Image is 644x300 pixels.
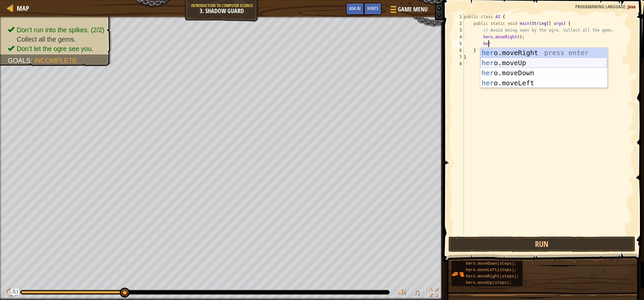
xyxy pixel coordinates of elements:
[453,40,464,47] div: 5
[17,26,104,34] span: Don’t run into the spikes. (2/2)
[31,57,34,64] span: :
[451,268,464,281] img: portrait.png
[17,36,76,43] span: Collect all the gems.
[427,286,440,300] button: Toggle fullscreen
[395,286,409,300] button: Adjust volume
[8,25,104,35] li: Don’t run into the spikes.
[8,35,104,44] li: Collect all the gems.
[414,287,420,297] span: ♫
[453,34,464,40] div: 4
[453,20,464,27] div: 2
[346,3,364,15] button: Ask AI
[448,237,635,252] button: Run
[575,3,625,10] span: Programming language
[453,54,464,60] div: 7
[17,45,94,52] span: Don’t let the ogre see you.
[453,60,464,67] div: 8
[3,286,17,300] button: Ctrl + P: Play
[625,3,628,10] span: :
[398,5,428,14] span: Game Menu
[17,4,29,13] span: Map
[453,27,464,34] div: 3
[367,5,378,11] span: Hints
[466,281,512,285] span: hero.moveUp(steps);
[466,274,519,279] span: hero.moveRight(steps);
[453,47,464,54] div: 6
[34,57,77,64] span: Incomplete
[13,4,29,13] a: Map
[8,57,31,64] span: Goals
[349,5,361,11] span: Ask AI
[385,3,432,18] button: Game Menu
[8,44,104,53] li: Don’t let the ogre see you.
[412,286,424,300] button: ♫
[11,289,19,297] button: Ask AI
[453,13,464,20] div: 1
[466,261,517,266] span: hero.moveDown(steps);
[628,3,636,10] span: Java
[466,268,517,272] span: hero.moveLeft(steps);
